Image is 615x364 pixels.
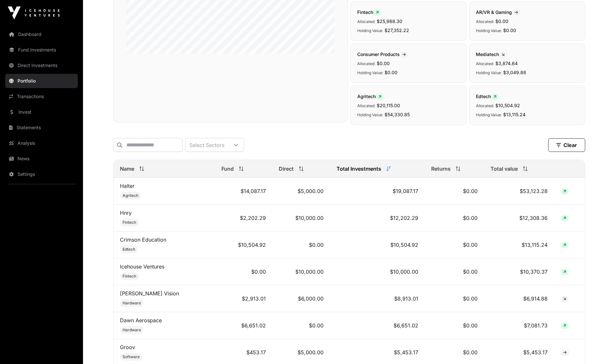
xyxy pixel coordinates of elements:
[123,247,135,252] span: Edtech
[330,285,425,312] td: $8,913.01
[476,51,507,57] span: Mediatech
[5,105,78,119] a: Invest
[123,354,140,359] span: Software
[425,205,484,232] td: $0.00
[377,61,390,66] span: $0.00
[279,165,294,173] span: Direct
[215,178,272,205] td: $14,087.17
[120,344,135,350] a: Groov
[123,274,136,279] span: Fintech
[123,301,141,306] span: Hardware
[384,28,409,33] span: $27,352.22
[503,70,526,75] span: $3,049.88
[272,205,330,232] td: $10,000.00
[330,205,425,232] td: $12,202.29
[384,112,410,117] span: $54,330.85
[425,178,484,205] td: $0.00
[123,193,138,198] span: Agritech
[123,327,141,333] span: Hardware
[5,43,78,57] a: Fund Investments
[5,89,78,104] a: Transactions
[5,27,78,41] a: Dashboard
[272,312,330,339] td: $0.00
[476,103,494,108] span: Allocated:
[548,138,585,152] button: Clear
[120,165,134,173] span: Name
[330,312,425,339] td: $6,651.02
[476,28,502,33] span: Holding Value:
[484,178,554,205] td: $53,123.28
[384,70,397,75] span: $0.00
[484,258,554,285] td: $10,370.37
[215,232,272,258] td: $10,504.92
[425,232,484,258] td: $0.00
[215,258,272,285] td: $0.00
[123,220,136,225] span: Fintech
[120,210,132,216] a: Hnry
[120,317,162,324] a: Dawn Aerospace
[357,19,375,24] span: Allocated:
[484,312,554,339] td: $7,081.73
[215,312,272,339] td: $6,651.02
[495,18,508,24] span: $0.00
[337,165,381,173] span: Total Investments
[120,290,179,297] a: [PERSON_NAME] Vision
[5,120,78,135] a: Statements
[357,51,408,57] span: Consumer Products
[503,112,526,117] span: $13,115.24
[215,205,272,232] td: $2,202.29
[495,103,520,108] span: $10,504.92
[330,232,425,258] td: $10,504.92
[431,165,451,173] span: Returns
[357,94,384,99] span: Agritech
[377,18,402,24] span: $25,988.30
[5,58,78,73] a: Direct Investments
[357,70,383,75] span: Holding Value:
[476,112,502,117] span: Holding Value:
[272,178,330,205] td: $5,000.00
[357,103,375,108] span: Allocated:
[425,285,484,312] td: $0.00
[185,138,228,152] div: Select Sectors
[491,165,518,173] span: Total value
[120,183,135,189] a: Halter
[272,285,330,312] td: $6,000.00
[583,333,615,364] iframe: Chat Widget
[425,312,484,339] td: $0.00
[484,232,554,258] td: $13,115.24
[476,9,521,15] span: AR/VR & Gaming
[357,28,383,33] span: Holding Value:
[476,61,494,66] span: Allocated:
[484,205,554,232] td: $12,308.36
[357,61,375,66] span: Allocated:
[476,19,494,24] span: Allocated:
[5,136,78,150] a: Analysis
[215,285,272,312] td: $2,913.01
[221,165,234,173] span: Fund
[330,258,425,285] td: $10,000.00
[357,112,383,117] span: Holding Value:
[476,70,502,75] span: Holding Value:
[476,94,499,99] span: Edtech
[377,103,400,108] span: $20,115.00
[120,236,166,243] a: Crimson Education
[272,258,330,285] td: $10,000.00
[425,258,484,285] td: $0.00
[357,9,381,15] span: Fintech
[5,167,78,181] a: Settings
[495,61,518,66] span: $3,874.64
[8,6,60,19] img: Icehouse Ventures Logo
[330,178,425,205] td: $19,087.17
[120,263,164,270] a: Icehouse Ventures
[5,74,78,88] a: Portfolio
[272,232,330,258] td: $0.00
[484,285,554,312] td: $6,914.88
[503,28,516,33] span: $0.00
[5,152,78,166] a: News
